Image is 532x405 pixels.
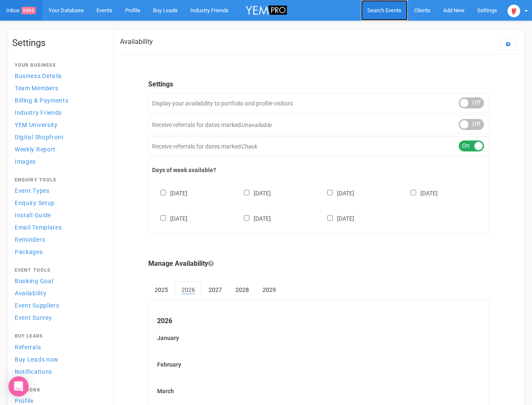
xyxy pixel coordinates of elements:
h4: Enquiry Tools [15,178,102,183]
span: Business Details [15,73,62,79]
h2: Availability [120,38,153,46]
a: Availability [12,287,105,299]
span: Weekly Report [15,146,56,153]
a: 2025 [148,281,174,298]
img: open-uri20250107-2-1pbi2ie [508,5,520,17]
label: [DATE] [235,213,271,223]
span: Images [15,158,36,165]
span: Event Survey [15,314,52,321]
a: Digital Shopfront [12,131,105,143]
label: Days of week available? [152,166,486,174]
a: 2028 [229,281,255,298]
div: Receive referrals for dates marked [148,136,489,156]
span: Billing & Payments [15,97,69,104]
a: 2029 [256,281,282,298]
label: [DATE] [319,213,354,223]
h4: Buy Leads [15,334,102,339]
span: Digital Shopfront [15,134,64,140]
span: Event Types [15,187,50,194]
span: Availability [15,290,46,297]
label: March [157,387,481,395]
input: [DATE] [411,190,416,195]
span: YEM University [15,121,58,128]
div: Receive referrals for dates marked [148,115,489,134]
a: Buy Leads now [12,354,105,365]
span: Email Templates [15,224,62,231]
label: [DATE] [319,188,354,197]
a: Event Suppliers [12,300,105,311]
a: Event Types [12,185,105,196]
label: January [157,334,481,342]
a: Email Templates [12,221,105,233]
h4: Event Tools [15,268,102,273]
h1: Settings [12,38,105,48]
h4: Your Business [15,63,102,68]
a: Event Survey [12,312,105,323]
span: Install Guide [15,212,51,219]
span: Reminders [15,236,45,243]
label: February [157,360,481,369]
input: [DATE] [244,190,249,195]
input: [DATE] [160,190,166,195]
a: 2026 [175,281,201,299]
input: [DATE] [244,215,249,221]
a: Reminders [12,234,105,245]
legend: Manage Availability [148,259,489,269]
a: Packages [12,246,105,257]
label: [DATE] [402,188,438,197]
a: Booking Goal [12,275,105,286]
span: Packages [15,248,43,255]
input: [DATE] [160,215,166,221]
legend: 2026 [157,316,481,326]
em: Unavailable [241,121,271,128]
a: Enquiry Setup [12,197,105,208]
a: YEM University [12,119,105,130]
a: Notifications [12,366,105,377]
span: Booking Goal [15,278,53,284]
div: Display your availability to portfolio and profile visitors [148,93,489,113]
a: Images [12,156,105,167]
div: Open Intercom Messenger [8,376,29,397]
a: Billing & Payments [12,94,105,106]
a: Industry Friends [12,107,105,118]
a: Business Details [12,70,105,81]
a: Team Members [12,82,105,94]
span: Search Events [367,7,401,13]
label: [DATE] [152,188,187,197]
label: [DATE] [152,213,187,223]
span: Enquiry Setup [15,200,55,206]
a: Install Guide [12,209,105,221]
span: Event Suppliers [15,302,59,309]
span: Notifications [15,368,52,375]
input: [DATE] [327,215,333,221]
legend: Settings [148,80,489,89]
span: Clients [414,7,430,13]
h4: Network [15,388,102,393]
a: Referrals [12,341,105,353]
a: 2027 [202,281,228,298]
input: [DATE] [327,190,333,195]
label: [DATE] [235,188,271,197]
span: Add New [443,7,465,13]
em: Check [241,143,257,150]
span: 9466 [21,7,36,14]
a: Weekly Report [12,143,105,155]
span: Team Members [15,85,58,92]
